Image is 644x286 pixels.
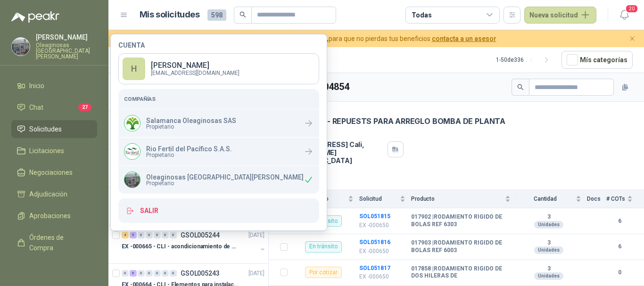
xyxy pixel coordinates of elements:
[606,217,633,226] b: 6
[606,242,633,251] b: 6
[162,270,169,277] div: 0
[516,239,581,247] b: 3
[154,270,161,277] div: 0
[124,172,140,188] img: Company Logo
[627,33,638,45] button: Cerrar
[29,81,44,91] span: Inicio
[29,146,64,156] span: Licitaciones
[587,190,606,208] th: Docs
[36,42,97,59] p: Oleaginosas [GEOGRAPHIC_DATA][PERSON_NAME]
[11,207,97,225] a: Aprobaciones
[516,190,587,208] th: Cantidad
[140,8,200,22] h1: Mis solicitudes
[29,124,62,134] span: Solicitudes
[124,115,140,131] img: Company Logo
[11,98,97,116] a: Chat27
[207,9,226,21] span: 598
[130,270,137,277] div: 6
[280,116,505,126] p: EX -000650 - REPUESTS PARA ARREGLO BOMBA DE PLANTA
[170,270,177,277] div: 0
[516,196,574,202] span: Cantidad
[130,232,137,238] div: 5
[118,138,319,165] a: Company LogoRio Fertil del Pacífico S.A.S.Propietario
[11,229,97,257] a: Órdenes de Compra
[517,84,524,90] span: search
[118,53,319,84] a: H[PERSON_NAME] [EMAIL_ADDRESS][DOMAIN_NAME]
[561,51,633,69] button: Mís categorías
[122,232,129,238] div: 4
[170,232,177,238] div: 0
[29,211,71,221] span: Aprobaciones
[124,95,314,103] h5: Compañías
[181,232,220,238] p: GSOL005244
[359,239,390,245] a: SOL051816
[78,104,91,111] span: 27
[124,33,496,44] span: para que no pierdas tus beneficios
[411,190,516,208] th: Producto
[11,120,97,138] a: Solicitudes
[124,144,140,159] img: Company Logo
[534,221,563,229] div: Unidades
[151,70,239,76] p: [EMAIL_ADDRESS][DOMAIN_NAME]
[606,196,625,202] span: # COTs
[11,185,97,203] a: Adjudicación
[29,167,73,178] span: Negociaciones
[359,221,405,230] p: EX -000650
[151,62,239,69] p: [PERSON_NAME]
[534,246,563,254] div: Unidades
[516,213,581,221] b: 3
[146,174,304,180] p: Oleaginosas [GEOGRAPHIC_DATA][PERSON_NAME]
[534,272,563,280] div: Unidades
[11,142,97,160] a: Licitaciones
[625,4,638,13] span: 20
[146,146,232,152] p: Rio Fertil del Pacífico S.A.S.
[11,11,59,23] img: Logo peakr
[11,77,97,95] a: Inicio
[616,7,633,24] button: 20
[146,232,153,238] div: 0
[359,213,390,220] a: SOL051815
[122,242,239,251] p: EX -000665 - CLI - acondicionamiento de caja para
[122,270,129,277] div: 0
[606,190,644,208] th: # COTs
[359,247,405,256] p: EX -000650
[138,270,145,277] div: 0
[239,11,246,18] span: search
[29,102,43,113] span: Chat
[118,198,319,223] button: Salir
[359,190,411,208] th: Solicitud
[146,117,236,124] p: Salamanca Oleaginosas SAS
[36,34,97,41] p: [PERSON_NAME]
[359,196,398,202] span: Solicitud
[138,232,145,238] div: 0
[359,272,405,281] p: EX -000650
[118,42,319,49] h4: Cuenta
[181,270,220,277] p: GSOL005243
[411,239,511,254] b: 017903 | RODAMIENTO RIGIDO DE BOLAS REF 6003
[123,57,145,80] div: H
[305,267,342,278] div: Por cotizar
[12,38,30,56] img: Company Logo
[29,189,67,199] span: Adjudicación
[412,10,431,20] div: Todas
[432,35,496,42] a: contacta a un asesor
[524,7,596,24] button: Nueva solicitud
[29,232,88,253] span: Órdenes de Compra
[118,109,319,137] a: Company LogoSalamanca Oleaginosas SASPropietario
[11,163,97,181] a: Negociaciones
[305,241,342,253] div: En tránsito
[118,166,319,194] div: Company LogoOleaginosas [GEOGRAPHIC_DATA][PERSON_NAME]Propietario
[162,232,169,238] div: 0
[359,265,390,271] a: SOL051817
[146,180,304,186] span: Propietario
[606,268,633,277] b: 0
[146,152,232,158] span: Propietario
[516,265,581,273] b: 3
[154,232,161,238] div: 0
[411,196,503,202] span: Producto
[146,270,153,277] div: 0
